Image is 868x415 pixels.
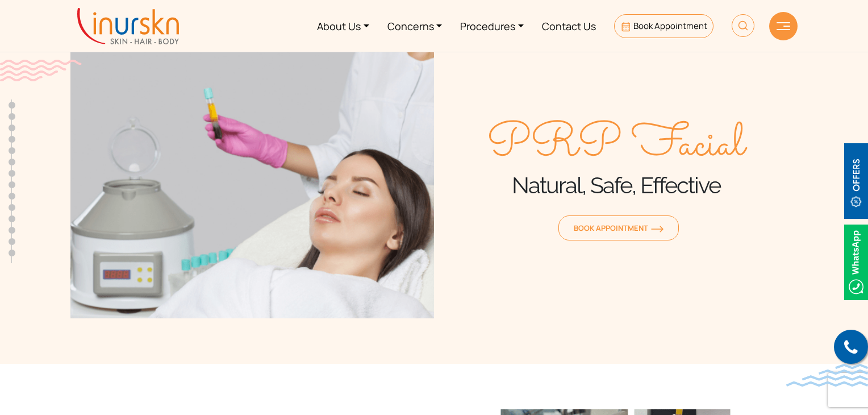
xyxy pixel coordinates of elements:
img: orange-arrow [651,226,663,233]
img: offerBt [844,143,868,219]
img: inurskn-logo [77,8,179,44]
h1: Natural, Safe, Effective [434,171,798,200]
a: About Us [308,5,378,47]
img: Whatsappicon [844,225,868,300]
span: PRP Facial [487,120,745,171]
span: Book Appointment [574,223,663,233]
a: Procedures [451,5,533,47]
span: Book Appointment [633,20,707,32]
a: Book Appointmentorange-arrow [558,215,679,240]
a: Book Appointment [614,14,713,38]
a: Whatsappicon [844,255,868,268]
img: HeaderSearch [732,14,754,37]
a: Contact Us [533,5,605,47]
img: bluewave [786,364,868,387]
img: hamLine.svg [777,22,790,30]
a: Concerns [378,5,452,47]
